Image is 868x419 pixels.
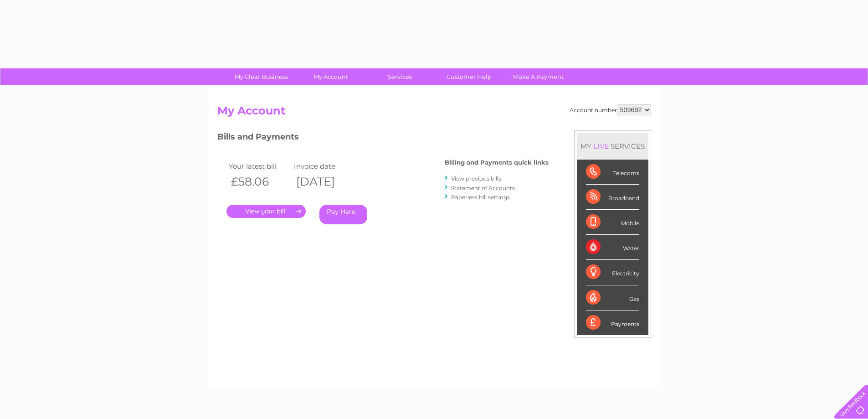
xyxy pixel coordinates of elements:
a: Services [362,68,437,85]
h3: Bills and Payments [217,130,549,146]
div: Broadband [586,185,639,210]
h2: My Account [217,104,651,122]
div: Account number [570,104,651,115]
h4: Billing and Payments quick links [445,159,549,166]
div: Telecoms [586,160,639,185]
td: Your latest bill [226,160,292,172]
div: MY SERVICES [577,133,648,159]
a: View previous bills [451,175,501,182]
th: £58.06 [226,172,292,191]
th: [DATE] [292,172,357,191]
a: . [226,205,306,218]
a: Customer Help [431,68,507,85]
a: Statement of Accounts [451,185,515,191]
div: Mobile [586,210,639,235]
a: Make A Payment [501,68,576,85]
a: My Clear Business [224,68,299,85]
div: Gas [586,285,639,310]
a: Paperless bill settings [451,194,510,201]
div: LIVE [591,142,611,150]
div: Electricity [586,260,639,285]
div: Water [586,235,639,260]
td: Invoice date [292,160,357,172]
a: My Account [293,68,368,85]
div: Payments [586,310,639,335]
a: Pay Here [319,205,367,224]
